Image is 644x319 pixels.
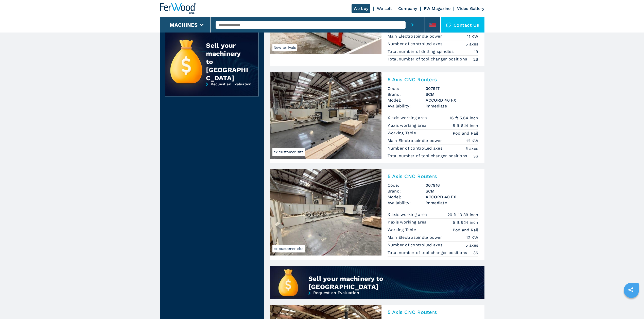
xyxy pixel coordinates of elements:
[388,138,444,143] p: Main Electrospindle power
[165,82,259,100] a: Request an Evaluation
[388,86,426,91] span: Code:
[465,242,478,248] em: 5 axes
[160,3,196,14] img: Ferwood
[388,242,444,248] p: Number of controlled axes
[406,17,420,33] button: submit-button
[308,275,449,291] div: Sell your machinery to [GEOGRAPHIC_DATA]
[270,72,484,163] a: 5 Axis CNC Routers SCM ACCORD 40 FXex customer site5 Axis CNC RoutersCode:007917Brand:SCMModel:AC...
[450,115,478,121] em: 16 ft 5.64 inch
[453,227,478,233] em: Pod and Rail
[426,97,478,103] h3: ACCORD 40 FX
[398,6,417,11] a: Company
[441,17,484,33] div: Contact us
[465,146,478,151] em: 5 axes
[388,182,426,188] span: Code:
[426,200,478,206] span: immediate
[388,34,444,39] p: Main Electrospindle power
[388,76,478,83] h2: 5 Axis CNC Routers
[622,296,640,315] iframe: Chat
[388,123,428,128] p: Y axis working area
[206,41,248,82] div: Sell your machinery to [GEOGRAPHIC_DATA]
[473,56,478,62] em: 26
[446,22,451,27] img: Contact us
[426,194,478,200] h3: ACCORD 40 FX
[388,212,428,217] p: X axis working area
[388,200,426,206] span: Availability:
[424,6,451,11] a: FW Magazine
[272,44,297,51] span: New arrivals
[272,245,305,252] span: ex customer site
[453,123,478,129] em: 5 ft 6.14 inch
[473,250,478,256] em: 36
[270,169,484,260] a: 5 Axis CNC Routers SCM ACCORD 40 FXex customer site5 Axis CNC RoutersCode:007916Brand:SCMModel:AC...
[388,235,444,240] p: Main Electrospindle power
[426,91,478,97] h3: SCM
[388,227,417,233] p: Working Table
[426,182,478,188] h3: 007916
[426,188,478,194] h3: SCM
[467,34,478,39] em: 11 KW
[170,22,198,28] button: Machines
[388,41,444,47] p: Number of controlled axes
[388,56,468,62] p: Total number of tool changer positions
[465,41,478,47] em: 5 axes
[388,91,426,97] span: Brand:
[377,6,392,11] a: We sell
[388,173,478,179] h2: 5 Axis CNC Routers
[388,115,428,121] p: X axis working area
[457,6,484,11] a: Video Gallery
[426,86,478,91] h3: 007917
[388,146,444,151] p: Number of controlled axes
[352,4,371,13] a: We buy
[270,72,381,159] img: 5 Axis CNC Routers SCM ACCORD 40 FX
[453,219,478,225] em: 5 ft 6.14 inch
[388,250,468,256] p: Total number of tool changer positions
[624,283,637,296] a: sharethis
[474,49,478,55] em: 19
[270,291,484,308] a: Request an Evaluation
[466,235,478,241] em: 12 KW
[272,148,305,156] span: ex customer site
[473,153,478,159] em: 36
[388,130,417,136] p: Working Table
[388,309,478,315] h2: 5 Axis CNC Routers
[388,103,426,109] span: Availability:
[466,138,478,144] em: 12 KW
[270,169,381,256] img: 5 Axis CNC Routers SCM ACCORD 40 FX
[388,188,426,194] span: Brand:
[447,212,478,218] em: 20 ft 10.39 inch
[388,194,426,200] span: Model:
[388,97,426,103] span: Model:
[426,103,478,109] span: immediate
[453,130,478,136] em: Pod and Rail
[388,153,468,159] p: Total number of tool changer positions
[388,49,455,54] p: Total number of drilling spindles
[388,219,428,225] p: Y axis working area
